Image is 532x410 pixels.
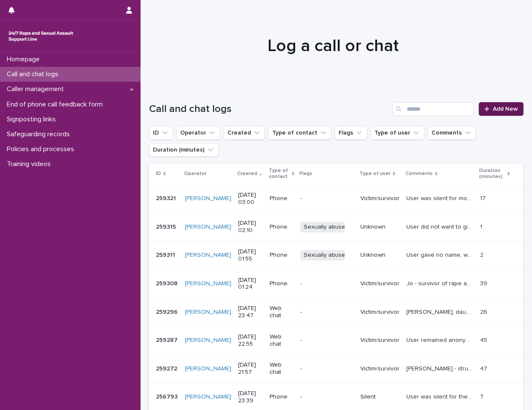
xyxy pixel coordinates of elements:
[185,337,231,344] a: [PERSON_NAME]
[149,103,389,115] h1: Call and chat logs
[156,392,179,401] p: 256793
[238,248,263,263] p: [DATE] 01:55
[270,252,294,259] p: Phone
[406,278,475,287] p: Jo - survivor of rape and subsequent pregnancies by ex husband, discussed consent and trauma resp...
[270,195,294,202] p: Phone
[428,126,476,140] button: Comments
[300,222,349,232] span: Sexually abuse
[480,307,489,316] p: 26
[185,309,231,316] a: [PERSON_NAME]
[156,278,179,287] p: 259308
[270,224,294,231] p: Phone
[480,222,484,231] p: 1
[300,309,354,316] p: -
[3,100,109,109] p: End of phone call feedback form
[299,169,312,178] p: Flags
[360,280,400,287] p: Victim/survivor
[406,193,475,202] p: User was silent for most of the call but would reply with "im scared" after gentle encouragers, e...
[3,130,77,138] p: Safeguarding records
[3,55,46,63] p: Homepage
[3,160,58,168] p: Training videos
[480,278,489,287] p: 39
[270,280,294,287] p: Phone
[238,305,263,319] p: [DATE] 23:47
[270,305,294,319] p: Web chat
[3,70,65,78] p: Call and chat logs
[300,337,354,344] p: -
[238,220,263,234] p: [DATE] 02:10
[238,333,263,348] p: [DATE] 22:55
[156,193,178,202] p: 259321
[156,222,178,231] p: 259315
[149,36,517,56] h1: Log a call or chat
[269,166,290,182] p: Type of contact
[406,364,475,373] p: Amy - struggling with feelings at the moment, explored possible reasons and coping mechanisms, br...
[176,126,220,140] button: Operator
[406,222,475,231] p: User did not want to give name, after intro they said they were unsure what to say, heavy breathi...
[479,166,505,182] p: Duration (minutes)
[270,393,294,401] p: Phone
[185,280,231,287] a: [PERSON_NAME]
[238,192,263,206] p: [DATE] 03:00
[184,169,207,178] p: Operator
[360,337,400,344] p: Victim/survivor
[480,364,489,373] p: 47
[270,333,294,348] p: Web chat
[149,326,523,355] tr: 259287259287 [PERSON_NAME] [DATE] 22:55Web chat-Victim/survivorUser remained anonymous - survivor...
[185,365,231,373] a: [PERSON_NAME]
[493,106,518,112] span: Add New
[238,277,263,291] p: [DATE] 01:24
[237,169,257,178] p: Created
[360,365,400,373] p: Victim/survivor
[149,213,523,241] tr: 259315259315 [PERSON_NAME] [DATE] 02:10PhoneSexually abuseUnknownUser did not want to give name, ...
[359,169,391,178] p: Type of user
[300,195,354,202] p: -
[480,392,485,401] p: 7
[149,143,219,157] button: Duration (minutes)
[268,126,331,140] button: Type of contact
[149,355,523,383] tr: 259272259272 [PERSON_NAME] [DATE] 21:57Web chat-Victim/survivor[PERSON_NAME] - struggling with fe...
[300,280,354,287] p: -
[270,361,294,376] p: Web chat
[3,85,71,93] p: Caller management
[480,250,485,259] p: 2
[480,335,489,344] p: 45
[3,115,63,123] p: Signposting links
[238,390,263,404] p: [DATE] 23:39
[149,270,523,298] tr: 259308259308 [PERSON_NAME] [DATE] 01:24Phone-Victim/survivorJo - survivor of rape and subsequent ...
[224,126,265,140] button: Created
[185,195,231,202] a: [PERSON_NAME]
[300,393,354,401] p: -
[406,307,475,316] p: [PERSON_NAME], daughter of [PERSON_NAME] who initially started the chat and passed it on - surviv...
[7,28,75,45] img: rhQMoQhaT3yELyF149Cw
[360,224,400,231] p: Unknown
[360,393,400,401] p: Silent
[393,102,474,116] input: Search
[3,145,81,153] p: Policies and processes
[335,126,367,140] button: Flags
[406,335,475,344] p: User remained anonymous - survivor of rape by previous boyfriend on multiple occasions, discussed...
[156,169,161,178] p: ID
[406,250,475,259] p: User gave no name, was reluctant to talk about feelings and only repeatedly mentioned they felt s...
[360,195,400,202] p: Victim/survivor
[300,250,349,261] span: Sexually abuse
[185,224,231,231] a: [PERSON_NAME]
[360,252,400,259] p: Unknown
[479,102,523,116] a: Add New
[371,126,424,140] button: Type of user
[185,393,231,401] a: [PERSON_NAME]
[405,169,433,178] p: Comments
[406,392,475,401] p: User was silent for the whole call, gentle encouragers used throughout
[480,193,487,202] p: 17
[156,364,179,373] p: 259272
[156,335,179,344] p: 259287
[238,361,263,376] p: [DATE] 21:57
[149,126,173,140] button: ID
[149,241,523,270] tr: 259311259311 [PERSON_NAME] [DATE] 01:55PhoneSexually abuseUnknownUser gave no name, was reluctant...
[185,252,231,259] a: [PERSON_NAME]
[156,307,179,316] p: 259296
[149,184,523,213] tr: 259321259321 [PERSON_NAME] [DATE] 03:00Phone-Victim/survivorUser was silent for most of the call ...
[156,250,177,259] p: 259311
[149,298,523,327] tr: 259296259296 [PERSON_NAME] [DATE] 23:47Web chat-Victim/survivor[PERSON_NAME], daughter of [PERSON...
